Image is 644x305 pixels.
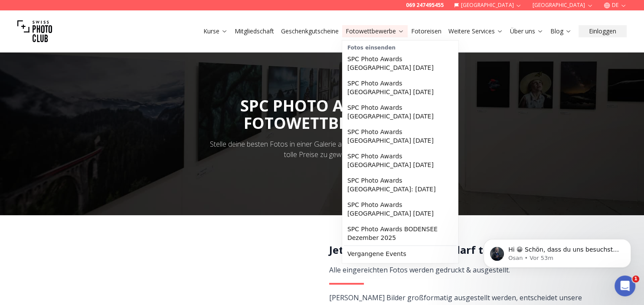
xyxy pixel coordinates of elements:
[406,2,444,9] a: 069 247495455
[344,124,457,148] a: SPC Photo Awards [GEOGRAPHIC_DATA] [DATE]
[547,25,575,37] button: Blog
[550,27,572,36] a: Blog
[329,265,510,275] span: Alle eingereichten Fotos werden gedruckt & ausgestellt.
[329,243,583,257] h2: Jetzt mitmachen - jeder darf teilnehmen!
[235,27,274,36] a: Mitgliedschaft
[204,139,440,160] div: Stelle deine besten Fotos in einer Galerie aus und erhalte die Möglichkeit, tolle Preise zu gewin...
[344,51,457,75] a: SPC Photo Awards [GEOGRAPHIC_DATA] [DATE]
[411,27,441,36] a: Fotoreisen
[342,25,408,37] button: Fotowettbewerbe
[346,27,404,36] a: Fotowettbewerbe
[231,25,278,37] button: Mitgliedschaft
[203,27,228,36] a: Kurse
[200,25,231,37] button: Kurse
[445,25,507,37] button: Weitere Services
[240,95,404,132] span: SPC PHOTO AWARDS:
[344,221,457,246] a: SPC Photo Awards BODENSEE Dezember 2025
[615,275,635,296] iframe: Intercom live chat
[632,275,639,282] span: 1
[240,115,404,132] div: FOTOWETTBEWERBE
[471,221,644,282] iframe: Intercom notifications Nachricht
[579,25,627,37] button: Einloggen
[344,246,457,262] a: Vergangene Events
[281,27,339,36] a: Geschenkgutscheine
[344,43,457,51] div: Fotos einsenden
[278,25,342,37] button: Geschenkgutscheine
[448,27,503,36] a: Weitere Services
[344,100,457,124] a: SPC Photo Awards [GEOGRAPHIC_DATA] [DATE]
[344,75,457,100] a: SPC Photo Awards [GEOGRAPHIC_DATA] [DATE]
[507,25,547,37] button: Über uns
[344,197,457,221] a: SPC Photo Awards [GEOGRAPHIC_DATA] [DATE]
[510,27,543,36] a: Über uns
[17,14,52,49] img: Swiss photo club
[408,25,445,37] button: Fotoreisen
[344,148,457,173] a: SPC Photo Awards [GEOGRAPHIC_DATA] [DATE]
[344,173,457,197] a: SPC Photo Awards [GEOGRAPHIC_DATA]: [DATE]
